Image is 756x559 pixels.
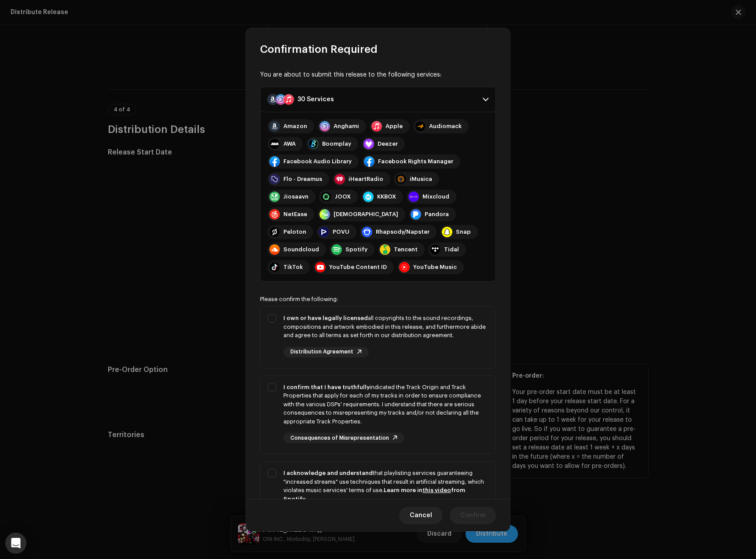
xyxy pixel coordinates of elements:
[329,264,387,271] div: YouTube Content ID
[378,140,398,147] div: Deezer
[283,228,306,235] div: Peloton
[260,70,496,80] div: You are about to submit this release to the following services:
[322,140,351,147] div: Boomplay
[349,176,383,183] div: iHeartRadio
[283,469,488,503] div: that playlisting services guaranteeing "increased streams" use techniques that result in artifici...
[283,176,322,183] div: Flo - Dreamus
[260,461,496,546] p-togglebutton: I acknowledge and understandthat playlisting services guaranteeing "increased streams" use techni...
[283,158,352,165] div: Facebook Audio Library
[394,246,418,253] div: Tencent
[283,140,296,147] div: AWA
[260,306,496,368] p-togglebutton: I own or have legally licensedall copyrights to the sound recordings, compositions and artwork em...
[345,246,367,253] div: Spotify
[5,533,26,554] div: Open Intercom Messenger
[283,470,373,476] strong: I acknowledge and understand
[260,296,496,303] div: Please confirm the following:
[422,193,449,200] div: Mixcloud
[410,176,432,183] div: iMusica
[260,112,496,282] p-accordion-content: 30 Services
[260,42,378,56] span: Confirmation Required
[376,228,429,235] div: Rhapsody/Napster
[333,228,349,235] div: POVU
[450,507,496,524] button: Confirm
[385,123,403,130] div: Apple
[422,487,451,493] a: this video
[410,507,432,524] span: Cancel
[456,228,471,235] div: Snap
[283,384,370,390] strong: I confirm that I have truthfully
[283,382,488,426] div: indicated the Track Origin and Track Properties that apply for each of my tracks in order to ensu...
[260,375,496,454] p-togglebutton: I confirm that I have truthfullyindicated the Track Origin and Track Properties that apply for ea...
[290,435,389,441] span: Consequences of Misrepresentation
[429,123,462,130] div: Audiomack
[425,211,449,218] div: Pandora
[283,314,488,340] div: all copyrights to the sound recordings, compositions and artwork embodied in this release, and fu...
[260,87,496,112] p-accordion-header: 30 Services
[334,123,359,130] div: Anghami
[297,96,334,103] div: 30 Services
[413,264,457,271] div: YouTube Music
[283,211,307,218] div: NetEase
[377,193,396,200] div: KKBOX
[334,211,398,218] div: [DEMOGRAPHIC_DATA]
[283,264,303,271] div: TikTok
[283,123,307,130] div: Amazon
[399,507,443,524] button: Cancel
[378,158,453,165] div: Facebook Rights Manager
[335,193,351,200] div: JOOX
[290,349,353,355] span: Distribution Agreement
[444,246,459,253] div: Tidal
[283,246,319,253] div: Soundcloud
[283,315,368,321] strong: I own or have legally licensed
[283,193,308,200] div: Jiosaavn
[460,507,485,524] span: Confirm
